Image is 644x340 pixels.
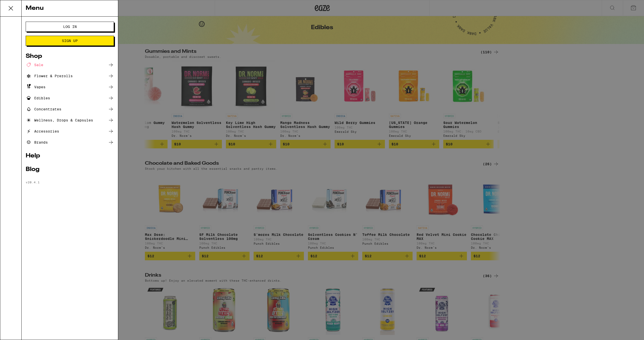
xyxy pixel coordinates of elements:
div: Flower & Prerolls [26,73,73,79]
a: Concentrates [26,106,114,112]
button: Log In [26,22,114,32]
a: Flower & Prerolls [26,73,114,79]
a: Brands [26,139,114,145]
div: Edibles [26,95,50,101]
a: Edibles [26,95,114,101]
a: Sign Up [26,39,114,43]
a: Wellness, Drops & Capsules [26,117,114,123]
a: Log In [26,25,114,29]
div: Accessories [26,128,59,134]
a: Blog [26,166,114,173]
a: Shop [26,53,114,59]
a: Accessories [26,128,114,134]
span: Sign Up [62,39,78,42]
div: Concentrates [26,106,61,112]
span: Hi. Need any help? [3,4,36,8]
span: v 20.4.1 [26,181,40,184]
div: Sale [26,62,43,68]
div: Brands [26,139,48,145]
a: Sale [26,62,114,68]
span: Log In [63,25,77,28]
div: Wellness, Drops & Capsules [26,117,93,123]
button: Sign Up [26,36,114,46]
a: Help [26,153,114,159]
a: Vapes [26,84,114,90]
div: Vapes [26,84,46,90]
div: Menu [22,0,118,17]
